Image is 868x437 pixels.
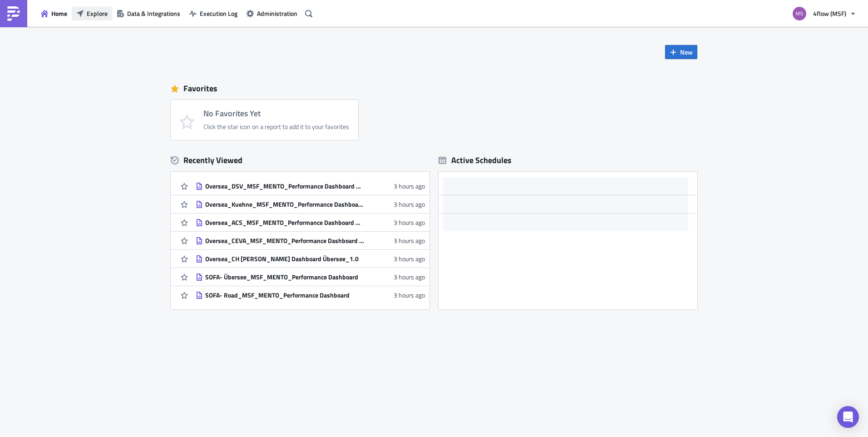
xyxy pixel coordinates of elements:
[394,236,425,245] time: 2025-08-25T11:28:14Z
[51,9,67,18] span: Home
[205,218,364,227] div: Oversea_ACS_MSF_MENTO_Performance Dashboard Übersee_1.0
[439,155,512,165] div: Active Schedules
[205,255,364,263] div: Oversea_CH [PERSON_NAME] Dashboard Übersee_1.0
[394,218,425,227] time: 2025-08-25T11:28:34Z
[205,291,364,299] div: SOFA- Road_MSF_MENTO_Performance Dashboard
[792,6,807,21] img: Avatar
[203,109,349,118] h4: No Favorites Yet
[680,47,693,57] span: New
[196,177,425,195] a: Oversea_DSV_MSF_MENTO_Performance Dashboard Übersee_1.03 hours ago
[200,9,237,18] span: Execution Log
[394,181,425,191] time: 2025-08-25T11:29:14Z
[196,286,425,304] a: SOFA- Road_MSF_MENTO_Performance Dashboard3 hours ago
[394,272,425,282] time: 2025-08-25T11:26:47Z
[205,182,364,190] div: Oversea_DSV_MSF_MENTO_Performance Dashboard Übersee_1.0
[837,406,859,428] div: Open Intercom Messenger
[787,4,861,24] button: 4flow (MSF)
[6,6,21,21] img: PushMetrics
[196,250,425,268] a: Oversea_CH [PERSON_NAME] Dashboard Übersee_1.03 hours ago
[813,9,846,18] span: 4flow (MSF)
[196,232,425,249] a: Oversea_CEVA_MSF_MENTO_Performance Dashboard Übersee_1.03 hours ago
[112,6,185,20] button: Data & Integrations
[394,199,425,209] time: 2025-08-25T11:28:51Z
[205,200,364,209] div: Oversea_Kuehne_MSF_MENTO_Performance Dashboard Übersee_1.0
[394,290,425,300] time: 2025-08-25T11:26:22Z
[196,195,425,213] a: Oversea_Kuehne_MSF_MENTO_Performance Dashboard Übersee_1.03 hours ago
[171,82,697,95] div: Favorites
[203,123,349,131] div: Click the star icon on a report to add it to your favorites
[394,254,425,263] time: 2025-08-25T11:27:42Z
[196,268,425,286] a: SOFA- Übersee_MSF_MENTO_Performance Dashboard3 hours ago
[185,6,242,20] button: Execution Log
[127,9,180,18] span: Data & Integrations
[87,9,108,18] span: Explore
[257,9,297,18] span: Administration
[205,237,364,245] div: Oversea_CEVA_MSF_MENTO_Performance Dashboard Übersee_1.0
[36,6,72,20] button: Home
[665,45,697,59] button: New
[72,6,112,20] button: Explore
[205,273,364,281] div: SOFA- Übersee_MSF_MENTO_Performance Dashboard
[196,214,425,231] a: Oversea_ACS_MSF_MENTO_Performance Dashboard Übersee_1.03 hours ago
[171,154,429,167] div: Recently Viewed
[242,6,302,20] button: Administration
